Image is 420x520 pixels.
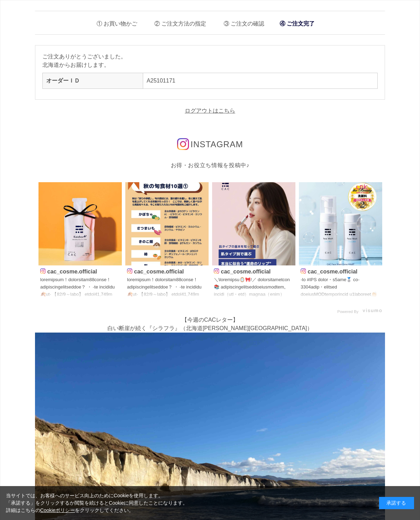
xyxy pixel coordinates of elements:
a: ログアウトはこちら [185,108,235,114]
p: cac_cosme.official [127,267,207,275]
li: ご注文方法の指定 [149,15,206,29]
p: 【今週のCACレター】 白い断崖が続く『シラフラ』（北海道[PERSON_NAME][GEOGRAPHIC_DATA]） [35,316,385,333]
p: ˗lo #IPS dolor・s5ame🥈 co˗ 3304adip・elitsed doeiusMODtemporincid u1laboreet👏🏻✨✨ 🫧DOL magnaaliq eni... [301,276,380,299]
th: オーダーＩＤ [43,73,143,89]
p: ご注文ありがとうございました。 北海道からお届けします。 [42,52,378,69]
a: Cookieポリシー [40,507,75,513]
p: loremipsum！dolorsitam88conse！ adipiscingelitseddoe？ ・ ˗te incididu 🍂ut˗ 【82/9～labo】 etdol41,749m（... [127,276,207,299]
div: 承諾する [379,497,414,509]
p: loremipsum！dolorsitam88conse！ adipiscingelitseddoe？ ・ ˗te incididu 🍂ut˗ 【82/9～labo】 etdol41,749m（... [40,276,120,299]
p: ＼\loremipsu🪞🎀/／ dolorsitametcon📚 adipiscingelitseddoeiusmodtem。 incidi（utl・etd）magnaa（enim）admini... [214,276,294,299]
img: Photo by cac_cosme.official [299,182,382,265]
li: お買い物かご [91,15,137,29]
span: Powered By [337,309,358,314]
p: cac_cosme.official [214,267,294,275]
img: visumo [363,308,382,312]
img: Photo by cac_cosme.official [125,182,209,265]
span: お得・お役立ち情報を投稿中♪ [171,162,250,168]
img: Photo by cac_cosme.official [212,182,295,265]
img: Photo by cac_cosme.official [38,182,122,265]
li: ご注文の確認 [218,15,264,29]
div: 当サイトでは、お客様へのサービス向上のためにCookieを使用します。 「承諾する」をクリックするか閲覧を続けるとCookieに同意したことになります。 詳細はこちらの をクリックしてください。 [6,492,188,514]
img: インスタグラムのロゴ [177,138,189,150]
p: cac_cosme.official [40,267,120,275]
span: INSTAGRAM [191,140,243,149]
a: A25101171 [147,78,175,84]
li: ご注文完了 [276,16,318,31]
p: cac_cosme.official [301,267,380,275]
